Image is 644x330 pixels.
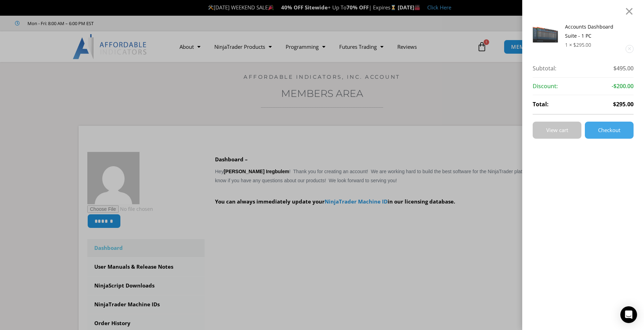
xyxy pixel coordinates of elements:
strong: Total: [533,99,549,110]
div: Open Intercom Messenger [620,306,637,323]
a: View cart [533,122,581,139]
strong: Discount: [533,81,558,92]
span: -$200.00 [612,81,634,92]
span: 1 × [565,41,572,48]
strong: Subtotal: [533,63,556,74]
a: Accounts Dashboard Suite - 1 PC [565,23,613,39]
span: $295.00 [613,99,634,110]
span: $495.00 [613,63,634,74]
bdi: 295.00 [573,41,591,48]
span: Checkout [598,128,620,133]
span: View cart [546,128,568,133]
img: Screenshot 2024-08-26 155710eeeee | Affordable Indicators – NinjaTrader [533,22,558,43]
a: Checkout [585,122,634,139]
span: $ [573,41,576,48]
